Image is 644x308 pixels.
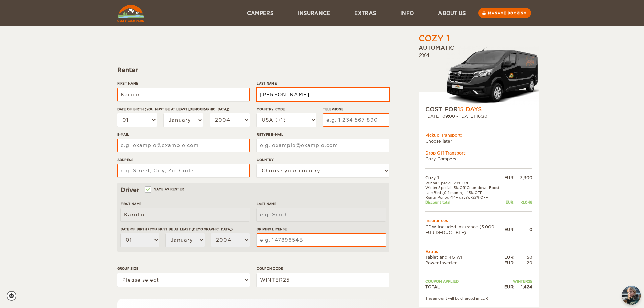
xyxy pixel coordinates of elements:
div: EUR [504,284,514,290]
div: Cozy 1 [419,33,450,44]
label: Coupon code [257,266,389,271]
div: EUR [504,254,514,260]
button: chat-button [622,286,641,305]
td: Cozy 1 [425,175,504,181]
input: e.g. Smith [257,88,389,101]
td: Coupon applied [425,279,504,284]
img: Freyja at Cozy Campers [622,286,641,305]
label: Date of birth (You must be at least [DEMOGRAPHIC_DATA]) [117,106,250,112]
label: E-mail [117,132,250,137]
td: Extras [425,248,532,254]
td: Discount total [425,200,504,205]
td: CDW Included Insurance (3.000 EUR DEDUCTIBLE) [425,224,504,235]
a: Manage booking [478,8,531,18]
input: e.g. example@example.com [257,139,389,152]
div: Automatic 2x4 [419,44,539,105]
div: EUR [504,200,514,205]
label: Group size [117,266,250,271]
span: 15 Days [458,106,482,113]
input: Same as renter [146,188,150,192]
div: 150 [514,254,532,260]
input: e.g. example@example.com [117,139,250,152]
img: Stuttur-m-c-logo-2.png [446,46,539,105]
label: First Name [121,201,250,206]
label: Address [117,157,250,162]
input: e.g. 14789654B [257,233,386,247]
td: Insurances [425,218,532,223]
div: Drop Off Transport: [425,150,532,156]
td: WINTER25 [504,279,532,284]
label: Driving License [257,227,386,232]
td: Cozy Campers [425,156,532,162]
td: Rental Period (14+ days): -22% OFF [425,195,504,200]
label: Last Name [257,81,389,86]
div: Driver [121,186,386,194]
div: 3,300 [514,175,532,181]
div: -2,046 [514,200,532,205]
label: Retype E-mail [257,132,389,137]
label: Country Code [257,106,316,112]
div: The amount will be charged in EUR [425,296,532,301]
div: Renter [117,66,389,74]
td: Winter Special -5% Off Countdown Boost [425,185,504,190]
div: EUR [504,227,514,232]
input: e.g. Smith [257,208,386,221]
div: EUR [504,260,514,266]
div: Pickup Transport: [425,132,532,138]
label: Telephone [323,106,389,112]
label: First Name [117,81,250,86]
td: TOTAL [425,284,504,290]
a: Cookie settings [7,291,21,301]
input: e.g. William [117,88,250,101]
td: Late Bird (0-1 month): -15% OFF [425,190,504,195]
td: Tablet and 4G WIFI [425,254,504,260]
div: 0 [514,227,532,232]
input: e.g. Street, City, Zip Code [117,164,250,177]
td: Winter Special -20% Off [425,181,504,185]
label: Last Name [257,201,386,206]
div: 20 [514,260,532,266]
label: Same as renter [146,186,184,192]
td: Choose later [425,138,532,144]
label: Country [257,157,389,162]
img: Cozy Campers [117,5,144,22]
input: e.g. William [121,208,250,221]
div: EUR [504,175,514,181]
div: 1,424 [514,284,532,290]
label: Date of birth (You must be at least [DEMOGRAPHIC_DATA]) [121,227,250,232]
div: COST FOR [425,105,532,113]
input: e.g. 1 234 567 890 [323,113,389,127]
td: Power inverter [425,260,504,266]
div: [DATE] 09:00 - [DATE] 16:30 [425,113,532,119]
